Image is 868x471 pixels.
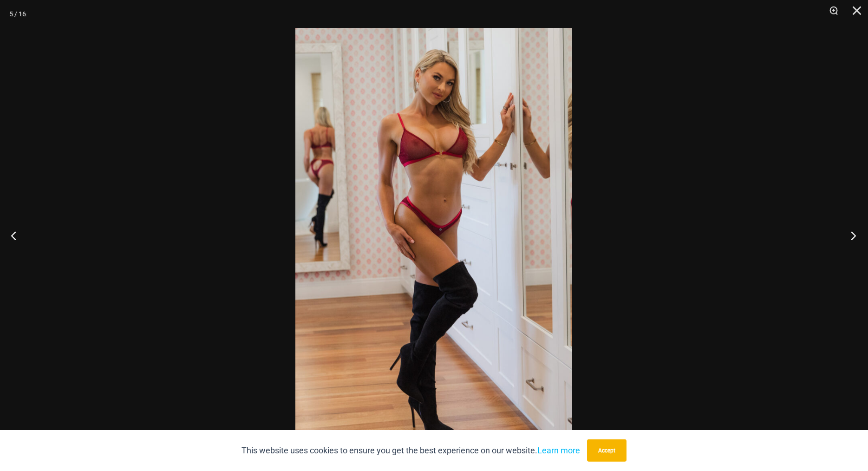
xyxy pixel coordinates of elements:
div: 5 / 16 [9,7,26,21]
a: Learn more [537,445,580,455]
button: Accept [587,439,627,462]
button: Next [833,212,868,259]
img: Guilty Pleasures Red 1045 Bra 6045 Thong 03 [295,28,572,443]
p: This website uses cookies to ensure you get the best experience on our website. [241,444,580,458]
